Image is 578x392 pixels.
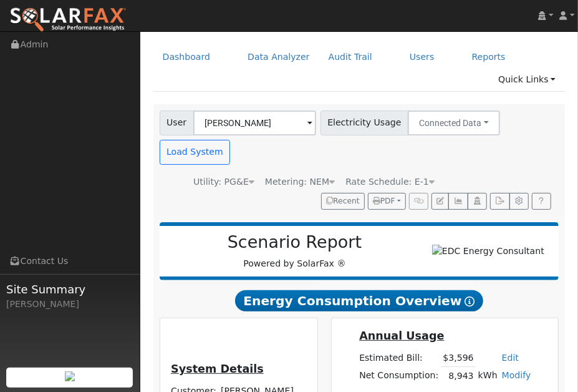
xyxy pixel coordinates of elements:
[6,281,133,298] span: Site Summary
[502,370,531,380] a: Modify
[489,68,565,91] a: Quick Links
[265,175,335,189] div: Metering: NEM
[357,349,441,367] td: Estimated Bill:
[160,140,231,165] button: Load System
[320,110,408,135] span: Electricity Usage
[193,175,254,189] div: Utility: PG&E
[9,7,127,33] img: SolarFax
[357,367,441,385] td: Net Consumption:
[476,367,499,385] td: kWh
[359,330,444,342] u: Annual Usage
[448,193,468,210] button: Multi-Series Graph
[321,193,365,210] button: Recent
[368,193,406,210] button: PDF
[373,197,395,205] span: PDF
[153,46,220,69] a: Dashboard
[400,46,444,69] a: Users
[160,110,194,135] span: User
[166,232,424,270] div: Powered by SolarFax ®
[171,363,264,375] u: System Details
[532,193,551,210] a: Help Link
[431,193,449,210] button: Edit User
[238,46,319,69] a: Data Analyzer
[408,110,500,135] button: Connected Data
[502,353,519,363] a: Edit
[235,290,483,311] span: Energy Consumption Overview
[441,367,476,385] td: 8,943
[468,193,487,210] button: Login As
[509,193,529,210] button: Settings
[465,296,475,306] i: Show Help
[463,46,515,69] a: Reports
[65,371,75,381] img: retrieve
[319,46,382,69] a: Audit Trail
[432,245,544,258] img: EDC Energy Consultant
[193,110,316,135] input: Select a User
[6,298,133,311] div: [PERSON_NAME]
[490,193,509,210] button: Export Interval Data
[172,232,417,252] h2: Scenario Report
[441,349,476,367] td: $3,596
[345,177,435,187] span: Alias: E1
